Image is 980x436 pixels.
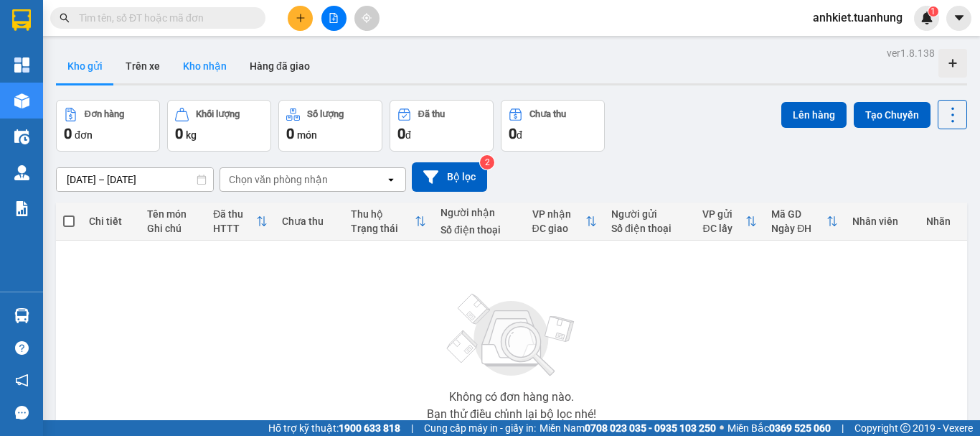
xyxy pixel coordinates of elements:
[15,374,29,387] span: notification
[85,109,124,119] div: Đơn hàng
[930,6,936,17] span: 1
[501,100,605,152] button: Chưa thu0đ
[339,422,400,434] strong: 1900 633 818
[532,223,586,234] div: ĐC giao
[229,172,328,187] div: Chọn văn phòng nhận
[727,420,831,436] span: Miền Bắc
[440,207,517,218] div: Người nhận
[529,109,566,119] div: Chưa thu
[842,420,844,436] span: |
[771,208,826,220] div: Mã GD
[702,208,745,220] div: VP gửi
[175,125,183,142] span: 0
[56,100,160,152] button: Đơn hàng0đơn
[15,341,29,355] span: question-circle
[196,109,240,119] div: Khối lượng
[720,425,724,431] span: ⚪️
[14,57,29,73] img: dashboard-icon
[57,168,213,191] input: Select a date range.
[424,420,536,436] span: Cung cấp máy in - giấy in:
[517,129,522,141] span: đ
[288,6,313,31] button: plus
[440,224,517,236] div: Số điện thoại
[14,93,29,108] img: warehouse-icon
[418,109,445,119] div: Đã thu
[953,11,966,24] span: caret-down
[900,423,910,433] span: copyright
[15,406,29,419] span: message
[385,174,397,185] svg: open
[920,11,933,24] img: icon-new-feature
[852,215,912,227] div: Nhân viên
[344,203,433,241] th: Toggle SortBy
[268,420,400,436] span: Hỗ trợ kỹ thuật:
[926,215,959,227] div: Nhãn
[928,6,938,17] sup: 1
[362,13,372,23] span: aim
[186,129,197,141] span: kg
[213,208,256,220] div: Đã thu
[611,208,688,220] div: Người gửi
[525,203,605,241] th: Toggle SortBy
[412,162,487,192] button: Bộ lọc
[14,308,29,323] img: warehouse-icon
[213,223,256,234] div: HTTT
[297,129,317,141] span: món
[89,215,133,227] div: Chi tiết
[611,223,688,234] div: Số điện thoại
[167,100,271,152] button: Khối lượng0kg
[114,49,171,83] button: Trên xe
[14,165,29,180] img: warehouse-icon
[946,6,971,31] button: caret-down
[854,102,930,128] button: Tạo Chuyến
[329,13,339,23] span: file-add
[278,100,382,152] button: Số lượng0món
[12,9,31,31] img: logo-vxr
[781,102,847,128] button: Lên hàng
[206,203,275,241] th: Toggle SortBy
[509,125,517,142] span: 0
[238,49,321,83] button: Hàng đã giao
[397,125,405,142] span: 0
[296,13,306,23] span: plus
[56,49,114,83] button: Kho gửi
[147,208,199,220] div: Tên món
[282,215,336,227] div: Chưa thu
[695,203,764,241] th: Toggle SortBy
[307,109,344,119] div: Số lượng
[354,6,380,31] button: aim
[75,129,93,141] span: đơn
[411,420,413,436] span: |
[79,10,248,26] input: Tìm tên, số ĐT hoặc mã đơn
[801,9,914,27] span: anhkiet.tuanhung
[351,223,415,234] div: Trạng thái
[147,223,199,234] div: Ghi chú
[540,420,716,436] span: Miền Nam
[938,49,967,78] div: Tạo kho hàng mới
[532,208,586,220] div: VP nhận
[480,155,494,170] sup: 2
[390,100,494,152] button: Đã thu0đ
[171,49,238,83] button: Kho nhận
[405,129,411,141] span: đ
[771,223,826,234] div: Ngày ĐH
[702,223,745,234] div: ĐC lấy
[585,422,716,434] strong: 0708 023 035 - 0935 103 250
[321,6,347,31] button: file-add
[14,201,29,216] img: solution-icon
[60,13,70,23] span: search
[427,409,596,420] div: Bạn thử điều chỉnh lại bộ lọc nhé!
[64,125,72,142] span: 0
[764,203,845,241] th: Toggle SortBy
[769,422,831,434] strong: 0369 525 060
[14,129,29,144] img: warehouse-icon
[351,208,415,220] div: Thu hộ
[449,391,574,403] div: Không có đơn hàng nào.
[887,45,935,61] div: ver 1.8.138
[286,125,294,142] span: 0
[440,285,583,386] img: svg+xml;base64,PHN2ZyBjbGFzcz0ibGlzdC1wbHVnX19zdmciIHhtbG5zPSJodHRwOi8vd3d3LnczLm9yZy8yMDAwL3N2Zy...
